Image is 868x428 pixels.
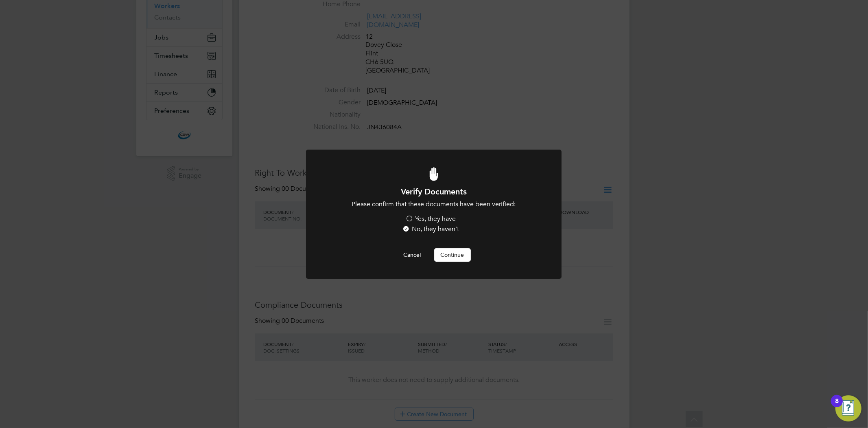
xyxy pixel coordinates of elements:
[835,395,861,421] button: Open Resource Center, 8 new notifications
[406,215,456,223] label: Yes, they have
[328,200,540,209] p: Please confirm that these documents have been verified:
[397,248,428,261] button: Cancel
[402,225,459,234] label: No, they haven't
[434,248,471,261] button: Continue
[835,401,839,412] div: 8
[328,186,540,197] h1: Verify Documents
